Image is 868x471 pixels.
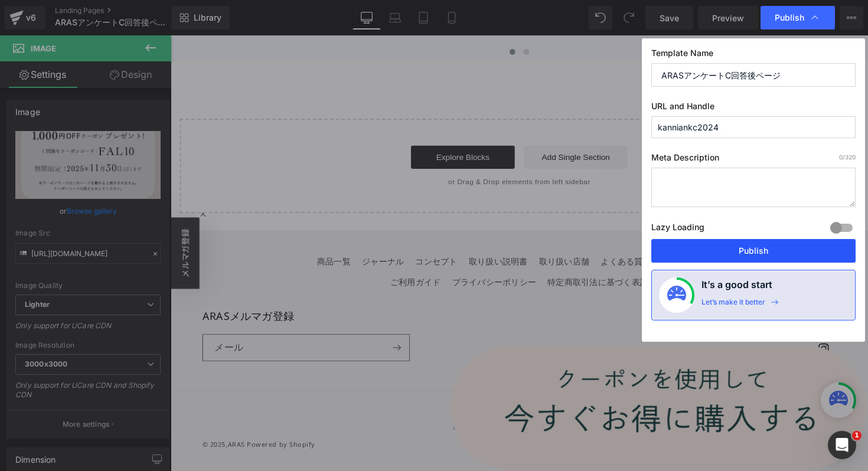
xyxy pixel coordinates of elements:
small: Powered by Shopify [78,414,148,423]
a: お問い合わせ [504,221,556,241]
span: 0 [839,153,843,161]
label: Meta Description [651,152,856,168]
a: 設定 [152,348,227,378]
a: ARAS [58,414,76,423]
a: ジャーナル [196,221,239,241]
label: Lazy Loading [651,220,704,239]
a: Add Single Section [362,113,468,136]
a: コンセプト [251,221,294,241]
label: Template Name [651,48,856,63]
span: チャット [101,367,129,376]
a: ホーム [4,348,78,378]
span: /320 [839,153,856,161]
button: Close teaser [27,177,39,189]
a: 特定商取引法に基づく表記 [386,242,490,263]
a: Explore Blocks [246,113,353,136]
span: ホーム [30,366,51,375]
a: よくある質問 [440,221,492,241]
label: URL and Handle [651,101,856,116]
a: 商品一覧 [150,224,184,241]
span: 1 [852,431,862,440]
input: メール [33,306,244,333]
p: or Drag & Drop elements from left sidebar [28,146,686,154]
iframe: Intercom live chat [828,431,856,459]
h4: It’s a good start [701,277,772,297]
h2: ARASメルマガ登録 [32,280,650,294]
span: Publish [775,12,804,23]
div: Let’s make it better [701,297,765,313]
span: メルマガ登録 [9,198,21,248]
a: 取り扱い説明書 [305,221,366,241]
img: onboarding-status.svg [667,286,686,305]
button: 登録 [218,306,244,333]
span: 設定 [182,366,197,375]
a: ご利用ガイド [225,242,277,263]
a: チャット [78,348,152,378]
a: プライバシーポリシー [288,242,374,263]
small: © 2025, [32,414,76,423]
a: 取り扱い店舗 [377,221,429,241]
button: Publish [651,239,856,263]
